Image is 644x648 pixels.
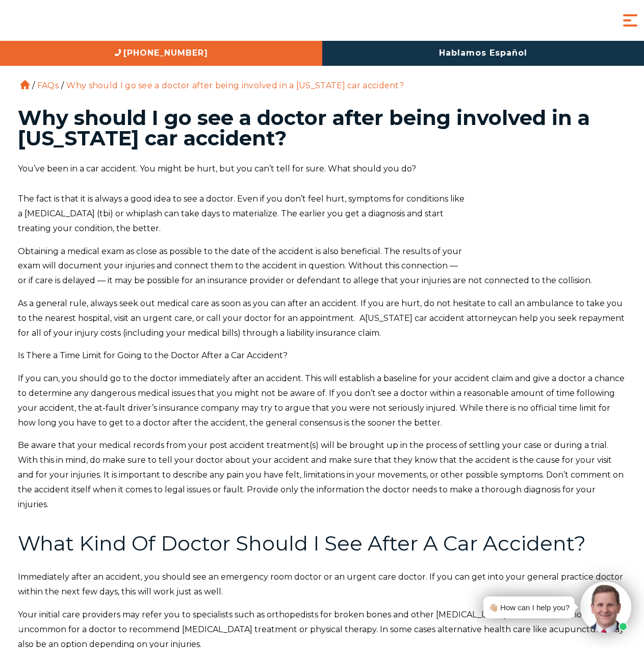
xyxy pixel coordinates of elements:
[488,601,570,614] div: 👋🏼 How can I help you?
[18,531,586,556] span: What Kind Of Doctor Should I See After A Car Accident?
[18,246,592,286] span: Obtaining a medical exam as close as possible to the date of the accident is also beneficial. The...
[580,582,631,633] img: Intaker widget Avatar
[18,164,416,173] span: You’ve been in a car accident. You might be hurt, but you can’t tell for sure. What should you do?
[8,11,130,30] img: Auger & Auger Accident and Injury Lawyers Logo
[365,313,502,323] span: [US_STATE] car accident attorney
[37,81,59,90] a: FAQs
[18,351,288,360] span: Is There a Time Limit for Going to the Doctor After a Car Accident?
[18,108,627,148] h1: Why should I go see a doctor after being involved in a [US_STATE] car accident?
[18,572,623,596] span: Immediately after an accident, you should see an emergency room doctor or an urgent care doctor. ...
[18,194,465,233] span: The fact is that it is always a good idea to see a doctor. Even if you don’t feel hurt, symptoms ...
[20,80,30,89] a: Home
[18,313,625,338] span: can help you seek repayment for all of your injury costs (including your medical bills) through a...
[474,162,627,264] img: Why should I go see a doctor after being involved in a North Carolina car accident?
[64,81,406,90] li: Why should I go see a doctor after being involved in a [US_STATE] car accident?
[18,440,624,509] span: Be aware that your medical records from your post accident treatment(s) will be brought up in the...
[18,373,625,427] span: If you can, you should go to the doctor immediately after an accident. This will establish a base...
[620,10,640,31] button: Menu
[18,298,623,323] span: As a general rule, always seek out medical care as soon as you can after an accident. If you are ...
